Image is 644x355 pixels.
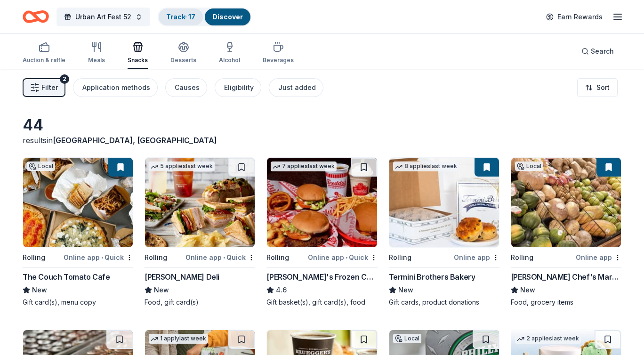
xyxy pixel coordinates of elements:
span: New [32,284,47,296]
button: Filter2 [23,78,65,97]
div: Gift cards, product donations [389,298,499,307]
span: [GEOGRAPHIC_DATA], [GEOGRAPHIC_DATA] [53,136,217,145]
div: Rolling [511,252,533,263]
button: Search [574,42,621,61]
span: New [154,284,169,296]
div: Food, grocery items [511,298,621,307]
div: Local [515,161,543,171]
div: results [23,135,255,146]
div: [PERSON_NAME] Deli [145,271,219,282]
div: Just added [278,82,316,93]
div: 8 applies last week [393,161,459,171]
a: Earn Rewards [540,8,608,25]
div: Rolling [23,252,45,263]
div: 1 apply last week [149,334,208,344]
span: Search [591,46,614,57]
div: Application methods [82,82,150,93]
span: 4.6 [276,284,287,296]
div: Desserts [170,56,196,64]
div: Rolling [389,252,411,263]
div: Online app [576,251,621,263]
img: Image for Termini Brothers Bakery [389,158,499,247]
button: Desserts [170,38,196,69]
button: Just added [269,78,323,97]
div: Meals [88,56,105,64]
button: Urban Art Fest 52 [56,8,150,26]
img: Image for Freddy's Frozen Custard & Steakburgers [267,158,377,247]
div: Online app Quick [185,251,255,263]
div: Rolling [145,252,167,263]
span: in [47,136,217,145]
button: Auction & raffle [23,38,65,69]
div: [PERSON_NAME]'s Frozen Custard & Steakburgers [266,271,377,282]
div: 2 applies last week [515,334,581,344]
div: [PERSON_NAME] Chef's Market [511,271,621,282]
button: Meals [88,38,105,69]
div: Causes [175,82,200,93]
button: Sort [577,78,618,97]
div: Online app [454,251,499,263]
a: Discover [212,13,243,21]
div: Snacks [128,56,148,64]
img: Image for The Couch Tomato Cafe [23,158,133,247]
span: New [398,284,413,296]
button: Snacks [128,38,148,69]
a: Image for Termini Brothers Bakery8 applieslast weekRollingOnline appTermini Brothers BakeryNewGif... [389,157,499,307]
span: New [520,284,535,296]
img: Image for McAlister's Deli [145,158,255,247]
div: Local [393,334,421,343]
button: Eligibility [215,78,261,97]
div: Online app Quick [308,251,378,263]
a: Track· 17 [166,13,195,21]
div: Gift card(s), menu copy [23,298,133,307]
a: Image for Brown's Chef's MarketLocalRollingOnline app[PERSON_NAME] Chef's MarketNewFood, grocery ... [511,157,621,307]
div: 44 [23,116,255,135]
div: Food, gift card(s) [145,298,255,307]
button: Causes [165,78,207,97]
span: Sort [596,82,610,93]
div: 5 applies last week [149,161,215,171]
div: 2 [60,74,69,84]
div: Alcohol [219,56,240,64]
div: Termini Brothers Bakery [389,271,475,282]
div: Auction & raffle [23,56,65,64]
button: Application methods [73,78,158,97]
div: Beverages [263,56,294,64]
a: Image for Freddy's Frozen Custard & Steakburgers7 applieslast weekRollingOnline app•Quick[PERSON_... [266,157,377,307]
div: Online app Quick [64,251,133,263]
span: • [223,254,225,261]
div: Local [27,161,55,171]
button: Alcohol [219,38,240,69]
div: Gift basket(s), gift card(s), food [266,298,377,307]
div: 7 applies last week [271,161,337,171]
button: Track· 17Discover [158,8,251,26]
div: Eligibility [224,82,254,93]
div: Rolling [266,252,289,263]
a: Image for McAlister's Deli5 applieslast weekRollingOnline app•Quick[PERSON_NAME] DeliNewFood, gif... [145,157,255,307]
span: • [346,254,347,261]
a: Home [23,6,49,28]
div: The Couch Tomato Cafe [23,271,110,282]
span: • [101,254,103,261]
img: Image for Brown's Chef's Market [511,158,621,247]
a: Image for The Couch Tomato CafeLocalRollingOnline app•QuickThe Couch Tomato CafeNewGift card(s), ... [23,157,133,307]
span: Urban Art Fest 52 [75,11,131,23]
span: Filter [41,82,58,93]
button: Beverages [263,38,294,69]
